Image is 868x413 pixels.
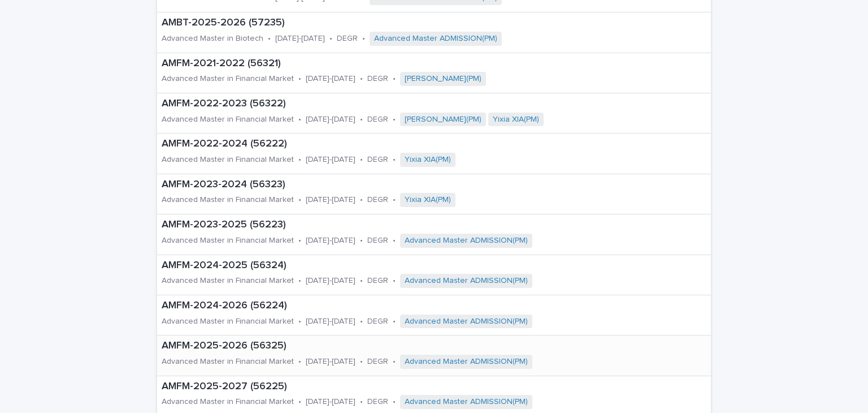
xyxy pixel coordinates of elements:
p: • [298,236,301,246]
p: • [360,236,363,246]
p: [DATE]-[DATE] [306,155,355,165]
a: AMFM-2025-2026 (56325)Advanced Master in Financial Market•[DATE]-[DATE]•DEGR•Advanced Master ADMI... [157,335,711,376]
p: AMFM-2021-2022 (56321) [162,58,607,70]
p: Advanced Master in Financial Market [162,397,294,407]
a: [PERSON_NAME](PM) [405,74,481,84]
p: • [268,34,271,44]
p: DEGR [367,115,388,124]
p: • [298,155,301,165]
p: DEGR [367,195,388,205]
p: [DATE]-[DATE] [306,357,355,367]
p: [DATE]-[DATE] [306,276,355,286]
a: AMFM-2022-2024 (56222)Advanced Master in Financial Market•[DATE]-[DATE]•DEGR•Yixia XIA(PM) [157,134,711,174]
p: • [329,34,332,44]
p: • [393,236,396,246]
p: [DATE]-[DATE] [275,34,325,44]
p: • [360,74,363,84]
p: • [393,317,396,326]
p: AMFM-2023-2025 (56223) [162,219,659,231]
a: Yixia XIA(PM) [405,155,451,165]
a: Advanced Master ADMISSION(PM) [405,357,528,367]
a: Advanced Master ADMISSION(PM) [405,397,528,407]
p: • [393,74,396,84]
a: AMFM-2022-2023 (56322)Advanced Master in Financial Market•[DATE]-[DATE]•DEGR•[PERSON_NAME](PM) Yi... [157,93,711,134]
p: Advanced Master in Financial Market [162,317,294,326]
p: • [393,276,396,286]
p: AMFM-2024-2025 (56324) [162,260,659,272]
p: • [298,276,301,286]
p: Advanced Master in Financial Market [162,115,294,124]
a: Yixia XIA(PM) [493,115,539,124]
p: DEGR [367,357,388,367]
p: [DATE]-[DATE] [306,397,355,407]
p: [DATE]-[DATE] [306,236,355,246]
p: • [393,357,396,367]
a: [PERSON_NAME](PM) [405,115,481,124]
p: • [298,397,301,407]
p: • [298,357,301,367]
a: Advanced Master ADMISSION(PM) [405,276,528,286]
p: • [393,397,396,407]
p: Advanced Master in Financial Market [162,74,294,84]
p: • [393,195,396,205]
p: DEGR [367,74,388,84]
p: [DATE]-[DATE] [306,317,355,326]
p: • [360,276,363,286]
p: DEGR [367,276,388,286]
a: Advanced Master ADMISSION(PM) [405,317,528,326]
p: AMFM-2023-2024 (56323) [162,179,581,191]
p: AMBT-2025-2026 (57235) [162,17,627,29]
p: AMFM-2024-2026 (56224) [162,300,660,312]
a: AMFM-2021-2022 (56321)Advanced Master in Financial Market•[DATE]-[DATE]•DEGR•[PERSON_NAME](PM) [157,53,711,93]
a: AMFM-2024-2026 (56224)Advanced Master in Financial Market•[DATE]-[DATE]•DEGR•Advanced Master ADMI... [157,295,711,335]
p: DEGR [337,34,358,44]
p: DEGR [367,155,388,165]
p: • [393,155,396,165]
p: Advanced Master in Biotech [162,34,263,44]
p: Advanced Master in Financial Market [162,236,294,246]
p: • [360,357,363,367]
p: Advanced Master in Financial Market [162,195,294,205]
p: • [298,317,301,326]
p: • [360,195,363,205]
a: AMFM-2023-2024 (56323)Advanced Master in Financial Market•[DATE]-[DATE]•DEGR•Yixia XIA(PM) [157,174,711,214]
p: Advanced Master in Financial Market [162,276,294,286]
a: AMBT-2025-2026 (57235)Advanced Master in Biotech•[DATE]-[DATE]•DEGR•Advanced Master ADMISSION(PM) [157,12,711,53]
a: Yixia XIA(PM) [405,195,451,205]
p: • [298,195,301,205]
a: Advanced Master ADMISSION(PM) [405,236,528,246]
p: Advanced Master in Financial Market [162,357,294,367]
p: AMFM-2025-2026 (56325) [162,340,659,352]
p: AMFM-2025-2027 (56225) [162,381,660,393]
p: AMFM-2022-2023 (56322) [162,98,670,110]
p: AMFM-2022-2024 (56222) [162,138,583,150]
p: DEGR [367,236,388,246]
p: • [360,317,363,326]
p: [DATE]-[DATE] [306,195,355,205]
p: • [393,115,396,124]
a: Advanced Master ADMISSION(PM) [374,34,497,44]
p: • [360,115,363,124]
p: [DATE]-[DATE] [306,115,355,124]
p: • [298,115,301,124]
p: • [298,74,301,84]
p: • [360,155,363,165]
p: DEGR [367,397,388,407]
p: DEGR [367,317,388,326]
p: • [362,34,365,44]
p: • [360,397,363,407]
a: AMFM-2023-2025 (56223)Advanced Master in Financial Market•[DATE]-[DATE]•DEGR•Advanced Master ADMI... [157,214,711,255]
p: [DATE]-[DATE] [306,74,355,84]
a: AMFM-2024-2025 (56324)Advanced Master in Financial Market•[DATE]-[DATE]•DEGR•Advanced Master ADMI... [157,255,711,295]
p: Advanced Master in Financial Market [162,155,294,165]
